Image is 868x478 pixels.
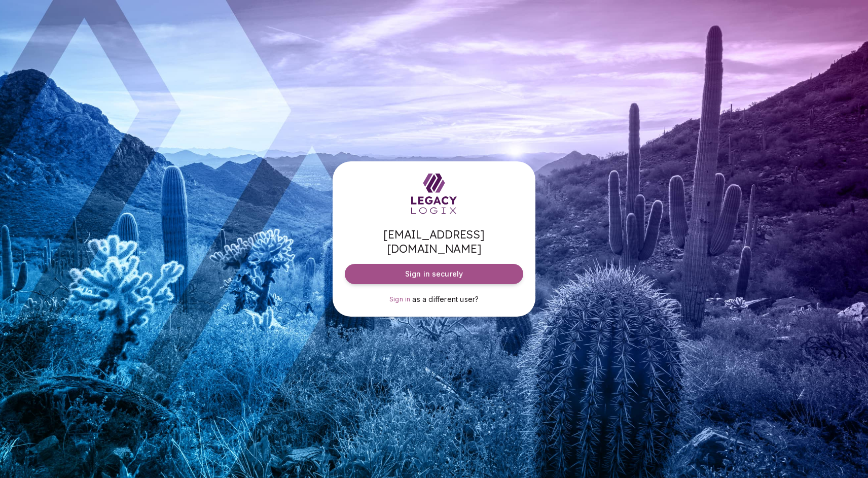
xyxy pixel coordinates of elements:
[389,295,411,303] span: Sign in
[389,294,411,304] a: Sign in
[345,264,523,284] button: Sign in securely
[345,227,523,256] span: [EMAIL_ADDRESS][DOMAIN_NAME]
[405,269,463,279] span: Sign in securely
[412,295,479,303] span: as a different user?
